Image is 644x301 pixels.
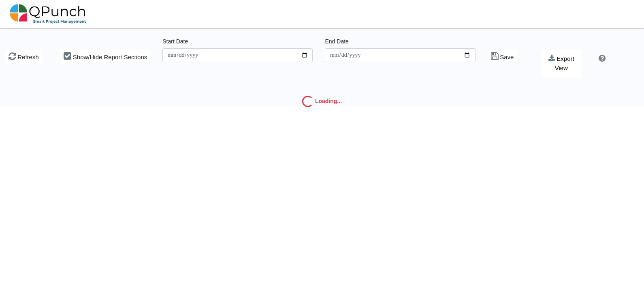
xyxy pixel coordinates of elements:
img: qpunch-sp.fa6292f.png [10,2,86,26]
legend: End Date [325,37,475,48]
span: Show/Hide Report Sections [73,54,147,60]
span: Export View [555,55,574,71]
legend: Start Date [162,37,313,48]
span: Refresh [17,54,39,60]
strong: Loading... [315,98,342,104]
span: Save [500,54,514,60]
button: Refresh [5,49,42,64]
button: Save [488,49,517,64]
button: Show/Hide Report Sections [60,49,150,64]
a: Help [596,56,606,62]
button: Export View [542,49,581,77]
